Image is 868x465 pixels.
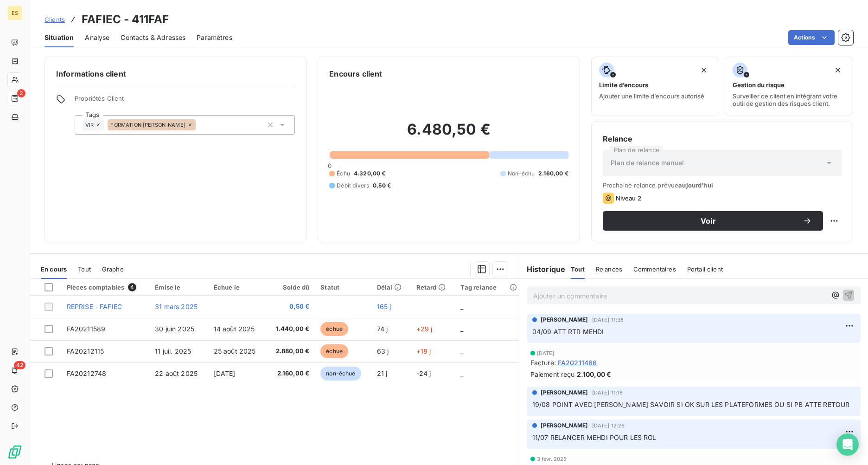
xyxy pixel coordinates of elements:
span: Tout [571,265,585,273]
div: Échue le [214,284,261,291]
span: échue [320,322,348,336]
span: 2.880,00 € [272,347,309,356]
span: [DATE] 11:18 [592,390,623,395]
span: 0,50 € [373,181,391,190]
span: 165 j [377,303,391,310]
span: FA20212748 [67,369,107,377]
span: +29 j [416,325,433,333]
span: [PERSON_NAME] [541,421,588,430]
span: Clients [45,16,65,23]
span: 2.160,00 € [538,169,568,178]
span: 21 j [377,369,388,377]
span: _ [460,303,463,310]
span: 1.440,00 € [272,324,309,334]
span: Paiement reçu [530,369,575,379]
span: FORMATION [PERSON_NAME] [110,122,185,128]
span: non-échue [320,367,361,381]
div: Solde dû [272,284,309,291]
span: Non-échu [508,169,535,178]
span: 42 [14,361,26,369]
span: 2.100,00 € [577,369,612,379]
span: Prochaine relance prévue [603,181,842,189]
span: aujourd’hui [678,181,713,189]
button: Gestion du risqueSurveiller ce client en intégrant votre outil de gestion des risques client. [725,57,853,116]
span: 04/09 ATT RTR MEHDI [532,328,604,336]
span: Échu [337,169,350,178]
span: Situation [45,33,74,42]
button: Voir [603,211,823,231]
span: REPRISE - FAFIEC [67,303,122,310]
span: [DATE] [214,369,236,377]
div: Open Intercom Messenger [836,433,859,456]
span: Relances [596,265,622,273]
img: Logo LeanPay [7,445,22,459]
span: 2 [17,89,26,97]
div: Émise le [155,284,202,291]
div: ES [7,6,22,20]
h2: 6.480,50 € [329,120,568,148]
span: échue [320,344,348,358]
span: 63 j [377,347,389,355]
span: 14 août 2025 [214,325,255,333]
span: [PERSON_NAME] [541,316,588,324]
span: -24 j [416,369,431,377]
span: Commentaires [633,265,676,273]
span: 4 [128,283,136,291]
span: 2.160,00 € [272,369,309,378]
span: 3 févr. 2025 [537,456,567,462]
h3: FAFIEC - 411FAF [82,11,169,28]
span: 74 j [377,325,388,333]
span: 11 juil. 2025 [155,347,191,355]
div: Pièces comptables [67,283,144,291]
span: [DATE] 12:26 [592,423,625,428]
span: 0,50 € [272,302,309,311]
span: _ [460,347,463,355]
h6: Relance [603,133,842,144]
span: 0 [328,162,332,169]
span: FA20211589 [67,325,106,333]
span: 31 mars 2025 [155,303,198,310]
span: Voir [614,217,803,225]
span: Tout [78,265,91,273]
span: [DATE] [537,350,555,356]
div: Tag relance [460,284,513,291]
span: Surveiller ce client en intégrant votre outil de gestion des risques client. [733,92,845,107]
span: Plan de relance manuel [611,158,684,168]
span: Limite d’encours [599,81,648,89]
h6: Encours client [329,68,382,79]
div: Statut [320,284,366,291]
span: Débit divers [337,181,369,190]
span: _ [460,369,463,377]
div: Délai [377,284,405,291]
span: VIR [85,122,94,128]
span: FA20211466 [558,358,597,368]
span: 19/08 POINT AVEC [PERSON_NAME] SAVOIR SI OK SUR LES PLATEFORMES OU SI PB ATTE RETOUR [532,400,850,408]
span: [PERSON_NAME] [541,388,588,397]
span: 30 juin 2025 [155,325,194,333]
span: Facture : [530,358,556,368]
span: [DATE] 11:36 [592,317,624,323]
span: Gestion du risque [733,81,785,89]
span: _ [460,325,463,333]
div: Retard [416,284,450,291]
a: Clients [45,15,65,24]
button: Limite d’encoursAjouter une limite d’encours autorisé [591,57,720,116]
span: FA20212115 [67,347,104,355]
span: Analyse [85,33,109,42]
h6: Historique [519,264,566,275]
span: +18 j [416,347,431,355]
span: Contacts & Adresses [121,33,185,42]
span: En cours [41,265,67,273]
span: Propriétés Client [75,95,295,108]
span: Portail client [687,265,723,273]
span: Niveau 2 [616,194,641,202]
span: Graphe [102,265,124,273]
span: Paramètres [197,33,232,42]
h6: Informations client [56,68,295,79]
button: Actions [788,30,835,45]
input: Ajouter une valeur [196,121,203,129]
span: 25 août 2025 [214,347,256,355]
span: 22 août 2025 [155,369,198,377]
span: 4.320,00 € [354,169,386,178]
span: 11/07 RELANCER MEHDI POUR LES RGL [532,433,657,441]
